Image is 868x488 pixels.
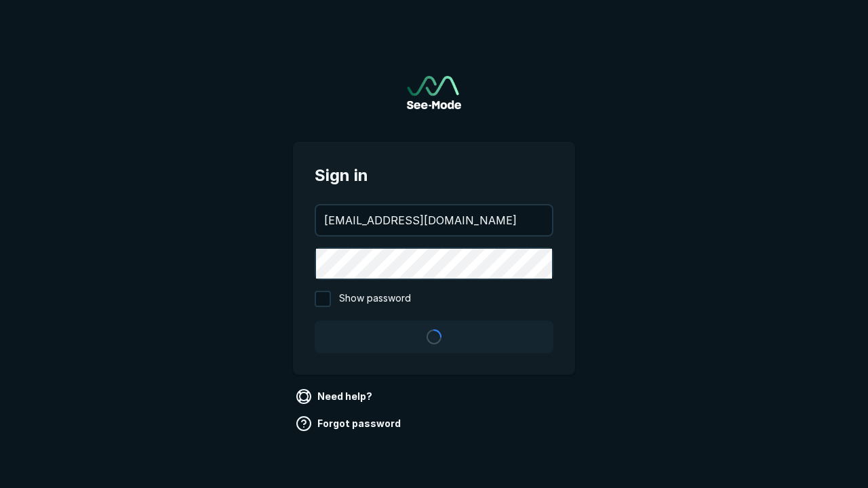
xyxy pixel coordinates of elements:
span: Show password [339,291,411,307]
a: Need help? [293,386,378,407]
a: Forgot password [293,413,406,434]
input: your@email.com [316,205,552,235]
a: Go to sign in [407,76,461,109]
img: See-Mode Logo [407,76,461,109]
span: Sign in [315,163,553,188]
